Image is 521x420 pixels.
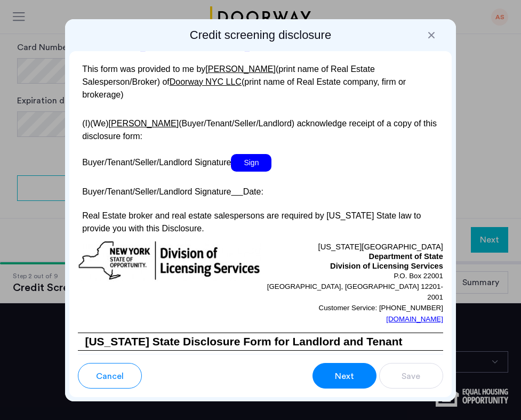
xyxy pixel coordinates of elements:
h3: [US_STATE] State Disclosure Form for Landlord and Tenant [78,333,443,351]
p: This form was provided to me by (print name of Real Estate Salesperson/Broker) of (print name of ... [78,63,443,101]
u: [PERSON_NAME] [205,64,276,74]
p: Real Estate broker and real estate salespersons are required by [US_STATE] State law to provide y... [78,209,443,235]
a: [DOMAIN_NAME] [386,314,443,325]
u: [PERSON_NAME] [109,119,179,128]
h4: THIS IS NOT A CONTRACT [78,351,443,371]
span: Cancel [96,370,124,383]
p: [US_STATE][GEOGRAPHIC_DATA] [261,240,443,252]
p: [GEOGRAPHIC_DATA], [GEOGRAPHIC_DATA] 12201-2001 [261,281,443,303]
p: Division of Licensing Services [261,262,443,271]
span: Save [402,370,420,383]
span: Buyer/Tenant/Seller/Landlord Signature [82,158,231,167]
span: Sign [231,154,271,172]
p: Customer Service: [PHONE_NUMBER] [261,303,443,313]
p: Department of State [261,252,443,262]
span: Next [335,370,354,383]
u: Doorway NYC LLC [170,77,242,86]
p: Buyer/Tenant/Seller/Landlord Signature Date: [78,183,443,198]
img: new-york-logo.png [78,240,260,281]
h2: Credit screening disclosure [69,28,452,43]
p: (I)(We) (Buyer/Tenant/Seller/Landlord) acknowledge receipt of a copy of this disclosure form: [78,112,443,143]
p: P.O. Box 22001 [261,271,443,281]
button: button [312,363,376,389]
button: button [379,363,443,389]
button: button [78,363,142,389]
